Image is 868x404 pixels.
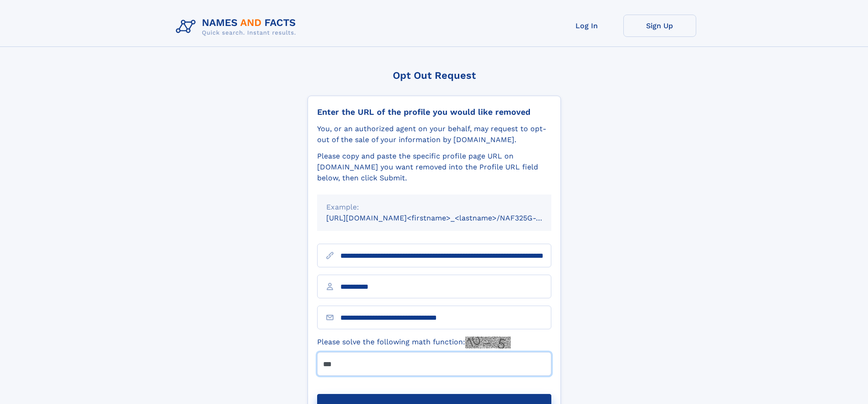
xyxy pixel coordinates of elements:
[317,337,511,348] label: Please solve the following math function:
[623,15,696,37] a: Sign Up
[172,15,303,39] img: Logo Names and Facts
[550,15,623,37] a: Log In
[317,151,551,184] div: Please copy and paste the specific profile page URL on [DOMAIN_NAME] you want removed into the Pr...
[308,70,561,81] div: Opt Out Request
[317,107,551,117] div: Enter the URL of the profile you would like removed
[326,214,569,222] small: [URL][DOMAIN_NAME]<firstname>_<lastname>/NAF325G-xxxxxxxx
[317,123,551,145] div: You, or an authorized agent on your behalf, may request to opt-out of the sale of your informatio...
[326,202,542,213] div: Example:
